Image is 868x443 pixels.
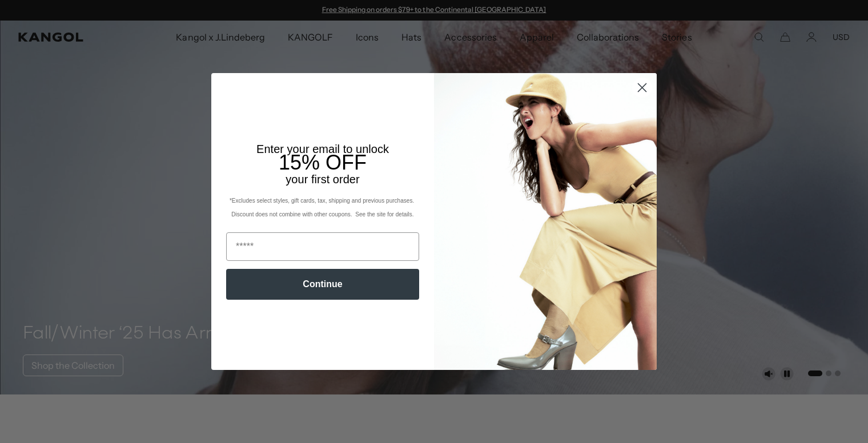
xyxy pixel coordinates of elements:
[230,198,416,218] span: *Excludes select styles, gift cards, tax, shipping and previous purchases. Discount does not comb...
[226,269,419,300] button: Continue
[632,78,652,98] button: Close dialog
[279,151,367,174] span: 15% OFF
[434,73,657,370] img: 93be19ad-e773-4382-80b9-c9d740c9197f.jpeg
[286,173,359,186] span: your first order
[256,143,389,155] span: Enter your email to unlock
[226,232,419,261] input: Email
